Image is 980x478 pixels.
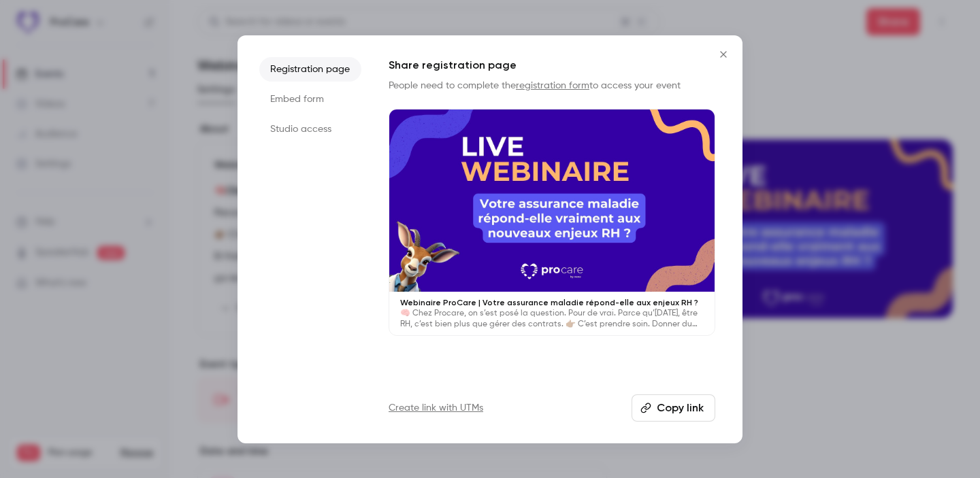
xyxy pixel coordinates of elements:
button: Close [710,41,737,68]
p: People need to complete the to access your event [389,79,715,92]
li: Studio access [259,117,361,141]
li: Registration page [259,57,361,82]
h1: Share registration page [389,57,715,73]
a: registration form [516,81,589,90]
a: Webinaire ProCare | Votre assurance maladie répond-elle aux enjeux RH ?🧠 Chez Procare, on s’est p... [389,109,715,337]
p: Webinaire ProCare | Votre assurance maladie répond-elle aux enjeux RH ? [400,297,704,308]
p: 🧠 Chez Procare, on s’est posé la question. Pour de vrai. Parce qu’[DATE], être RH, c’est bien plu... [400,308,704,330]
a: Create link with UTMs [389,401,483,415]
button: Copy link [632,394,715,422]
li: Embed form [259,87,361,112]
